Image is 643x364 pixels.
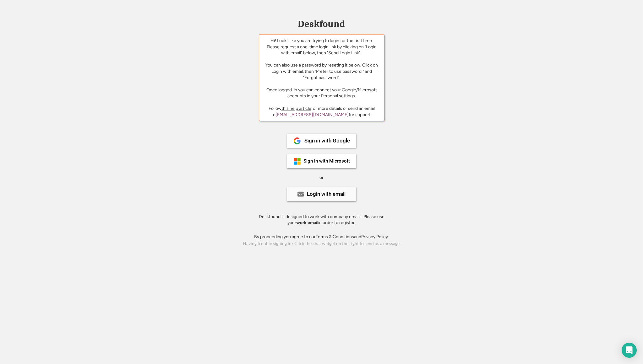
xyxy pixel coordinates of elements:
div: Hi! Looks like you are trying to login for the first time. Please request a one-time login link b... [264,38,379,99]
div: Deskfound is designed to work with company emails. Please use your in order to register. [251,214,392,226]
a: Privacy Policy. [361,234,389,239]
a: this help article [281,106,311,111]
div: or [319,174,324,181]
div: Login with email [307,191,346,197]
div: By proceeding you agree to our and [254,234,389,240]
div: Sign in with Microsoft [303,159,350,163]
strong: work email [296,220,318,225]
img: 1024px-Google__G__Logo.svg.png [293,137,301,145]
div: Sign in with Google [304,138,350,143]
a: [EMAIL_ADDRESS][DOMAIN_NAME] [275,112,349,117]
div: Follow for more details or send an email to for support. [264,105,379,118]
div: Deskfound [295,19,348,29]
div: Open Intercom Messenger [622,343,637,358]
img: ms-symbollockup_mssymbol_19.png [293,158,301,165]
a: Terms & Conditions [316,234,354,239]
